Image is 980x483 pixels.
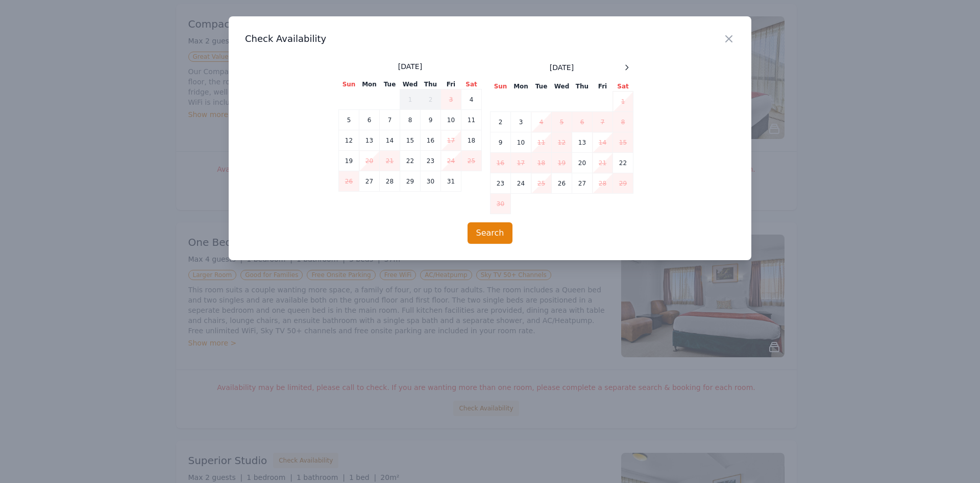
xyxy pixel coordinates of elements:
[491,82,511,91] th: Sun
[572,112,593,132] td: 6
[552,173,572,194] td: 26
[593,153,613,173] td: 21
[613,153,633,173] td: 22
[245,33,735,45] h3: Check Availability
[359,80,380,89] th: Mon
[552,112,572,132] td: 5
[339,110,359,130] td: 5
[380,80,400,89] th: Tue
[441,110,461,130] td: 10
[400,110,421,130] td: 8
[613,91,633,112] td: 1
[441,89,461,110] td: 3
[461,80,482,89] th: Sat
[359,130,380,151] td: 13
[398,61,422,72] span: [DATE]
[421,89,441,110] td: 2
[531,153,552,173] td: 18
[359,171,380,192] td: 27
[552,82,572,91] th: Wed
[461,130,482,151] td: 18
[441,151,461,171] td: 24
[339,171,359,192] td: 26
[468,222,513,244] button: Search
[552,132,572,153] td: 12
[531,173,552,194] td: 25
[572,153,593,173] td: 20
[441,80,461,89] th: Fri
[461,89,482,110] td: 4
[421,171,441,192] td: 30
[491,194,511,214] td: 30
[339,130,359,151] td: 12
[380,110,400,130] td: 7
[461,151,482,171] td: 25
[491,173,511,194] td: 23
[400,80,421,89] th: Wed
[613,112,633,132] td: 8
[593,82,613,91] th: Fri
[491,132,511,153] td: 9
[511,173,531,194] td: 24
[400,130,421,151] td: 15
[380,130,400,151] td: 14
[491,153,511,173] td: 16
[511,132,531,153] td: 10
[339,80,359,89] th: Sun
[572,132,593,153] td: 13
[441,130,461,151] td: 17
[421,80,441,89] th: Thu
[359,151,380,171] td: 20
[531,82,552,91] th: Tue
[511,153,531,173] td: 17
[421,130,441,151] td: 16
[572,173,593,194] td: 27
[400,171,421,192] td: 29
[461,110,482,130] td: 11
[531,112,552,132] td: 4
[593,132,613,153] td: 14
[550,62,574,73] span: [DATE]
[613,173,633,194] td: 29
[421,151,441,171] td: 23
[380,171,400,192] td: 28
[441,171,461,192] td: 31
[593,173,613,194] td: 28
[552,153,572,173] td: 19
[613,132,633,153] td: 15
[400,89,421,110] td: 1
[613,82,633,91] th: Sat
[491,112,511,132] td: 2
[511,112,531,132] td: 3
[421,110,441,130] td: 9
[511,82,531,91] th: Mon
[593,112,613,132] td: 7
[339,151,359,171] td: 19
[400,151,421,171] td: 22
[572,82,593,91] th: Thu
[380,151,400,171] td: 21
[531,132,552,153] td: 11
[359,110,380,130] td: 6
